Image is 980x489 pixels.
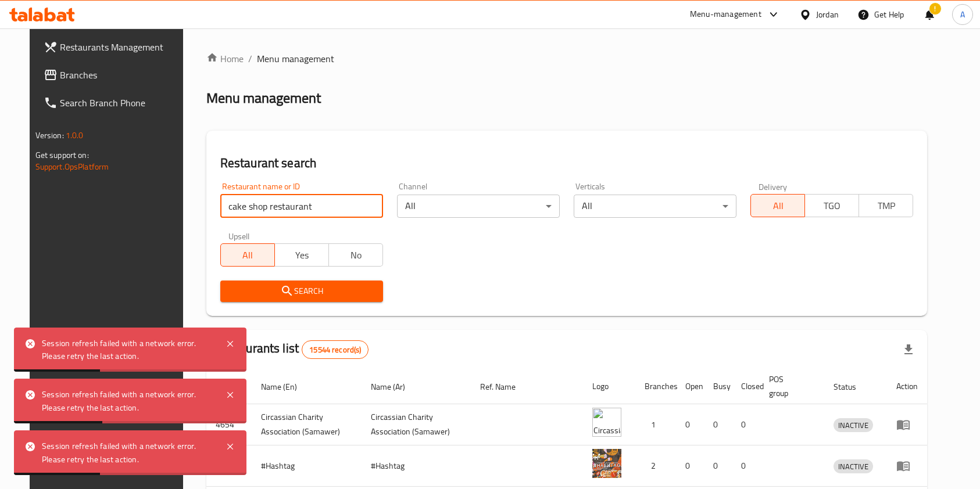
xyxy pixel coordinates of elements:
div: Export file [895,336,922,364]
td: 4654 [206,404,252,445]
td: 0 [732,404,760,445]
div: Menu [896,459,918,473]
span: Get support on: [35,148,89,163]
td: #Hashtag [252,445,362,487]
span: TMP [864,197,909,214]
span: Branches [60,68,184,82]
a: Search Branch Phone [34,89,194,117]
span: Yes [280,247,324,264]
input: Search for restaurant name or ID.. [220,195,383,218]
span: Name (Ar) [371,380,420,394]
a: Branches [34,61,194,89]
h2: Restaurants list [216,340,369,359]
th: Closed [732,369,760,404]
a: Restaurants Management [34,33,194,61]
div: Total records count [302,340,369,359]
th: Busy [704,369,732,404]
button: TGO [804,194,859,217]
li: / [248,52,252,66]
td: 1 [635,404,676,445]
img: #Hashtag [592,449,621,478]
td: #Hashtag [362,445,471,487]
th: Branches [635,369,676,404]
div: INACTIVE [834,459,873,473]
span: Search [230,284,374,299]
td: 0 [704,404,732,445]
td: 0 [676,445,704,487]
div: Menu-management [690,8,761,21]
span: Search Branch Phone [60,96,184,110]
td: 0 [676,404,704,445]
a: Home [206,52,244,66]
button: All [220,243,275,267]
span: POS group [769,372,811,400]
span: Menu management [257,52,334,66]
span: Status [834,380,871,394]
div: Jordan [816,8,839,21]
span: No [334,247,378,264]
span: 15544 record(s) [302,344,368,355]
span: All [756,197,800,214]
div: Menu [896,418,918,432]
span: 1.0.0 [66,128,84,143]
label: Upsell [228,232,250,240]
div: Session refresh failed with a network error. Please retry the last action. [42,440,214,466]
th: Logo [583,369,635,404]
h2: Restaurant search [220,154,914,172]
span: INACTIVE [834,460,873,473]
button: Search [220,281,383,302]
th: Open [676,369,704,404]
span: A [960,8,965,21]
span: Ref. Name [480,380,531,394]
span: TGO [810,197,854,214]
nav: breadcrumb [206,52,928,66]
td: ​Circassian ​Charity ​Association​ (Samawer) [362,404,471,445]
td: 0 [704,445,732,487]
td: ​Circassian ​Charity ​Association​ (Samawer) [252,404,362,445]
img: ​Circassian ​Charity ​Association​ (Samawer) [592,408,621,437]
span: All [226,247,270,264]
span: Version: [35,128,64,143]
h2: Menu management [206,89,321,107]
div: Session refresh failed with a network error. Please retry the last action. [42,337,214,363]
td: 0 [732,445,760,487]
div: Session refresh failed with a network error. Please retry the last action. [42,388,214,414]
button: No [328,243,383,267]
span: Name (En) [261,380,312,394]
button: TMP [859,194,913,217]
td: 2 [635,445,676,487]
button: Yes [274,243,329,267]
span: Restaurants Management [60,40,184,54]
label: Delivery [759,182,788,190]
a: Support.OpsPlatform [35,159,109,174]
th: Action [887,369,927,404]
span: INACTIVE [834,419,873,432]
div: All [574,195,736,218]
button: All [750,194,805,217]
div: All [397,195,560,218]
